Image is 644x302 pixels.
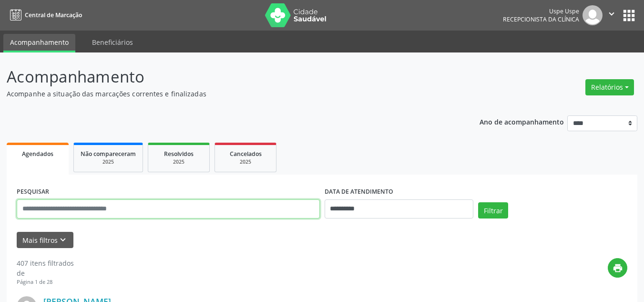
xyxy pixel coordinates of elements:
[81,150,136,158] span: Não compareceram
[621,7,637,24] button: apps
[17,232,73,249] button: Mais filtroskeyboard_arrow_down
[503,7,579,15] div: Uspe Uspe
[613,263,623,273] i: print
[583,5,603,25] img: img
[58,235,68,245] i: keyboard_arrow_down
[7,7,82,23] a: Central de Marcação
[25,11,82,19] span: Central de Marcação
[222,158,269,166] div: 2025
[3,34,75,52] a: Acompanhamento
[155,158,203,166] div: 2025
[606,9,617,19] i: 
[22,150,53,158] span: Agendados
[480,115,564,127] p: Ano de acompanhamento
[85,34,140,51] a: Beneficiários
[503,15,579,23] span: Recepcionista da clínica
[230,150,262,158] span: Cancelados
[17,268,74,278] div: de
[81,158,136,166] div: 2025
[17,185,49,199] label: PESQUISAR
[608,258,627,278] button: print
[603,5,621,25] button: 
[585,79,634,95] button: Relatórios
[7,65,448,89] p: Acompanhamento
[478,202,508,219] button: Filtrar
[325,185,393,199] label: DATA DE ATENDIMENTO
[17,258,74,268] div: 407 itens filtrados
[17,278,74,286] div: Página 1 de 28
[7,89,448,99] p: Acompanhe a situação das marcações correntes e finalizadas
[164,150,194,158] span: Resolvidos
